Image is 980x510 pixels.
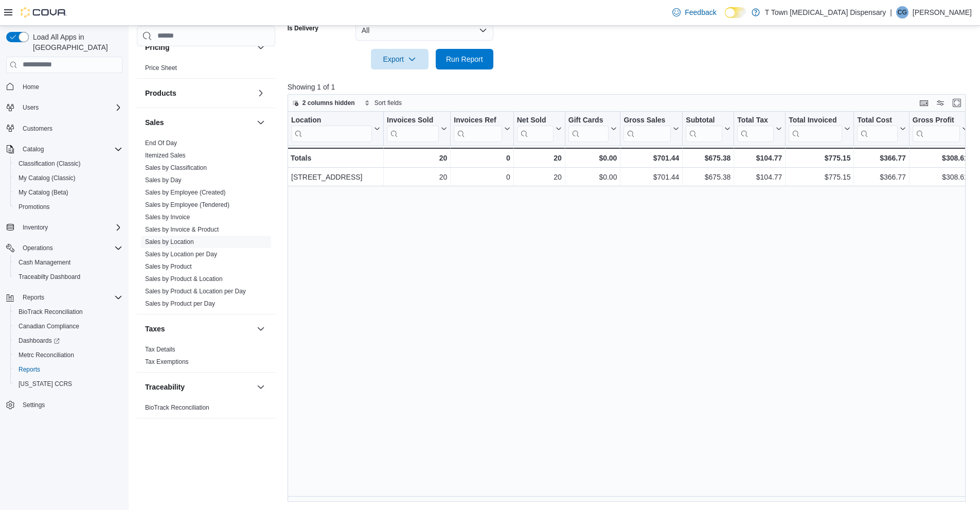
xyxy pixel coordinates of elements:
[19,380,72,388] span: [US_STATE] CCRS
[387,152,447,164] div: 20
[19,174,76,182] span: My Catalog (Classic)
[145,300,215,307] a: Sales by Product per Day
[19,365,40,374] span: Reports
[14,306,122,318] span: BioTrack Reconciliation
[137,343,275,372] div: Taxes
[10,348,127,362] button: Metrc Reconciliation
[951,97,963,109] button: Enter fullscreen
[137,62,275,78] div: Pricing
[2,290,127,305] button: Reports
[291,152,380,164] div: Totals
[623,115,679,142] button: Gross Sales
[898,6,907,19] span: CG
[145,188,226,197] span: Sales by Employee (Created)
[23,223,48,232] span: Inventory
[14,271,122,283] span: Traceabilty Dashboard
[145,64,177,72] span: Price Sheet
[19,122,122,135] span: Customers
[145,164,207,172] span: Sales by Classification
[145,238,194,245] a: Sales by Location
[19,221,52,234] button: Inventory
[29,32,122,52] span: Load All Apps in [GEOGRAPHIC_DATA]
[568,171,617,183] div: $0.00
[145,346,175,353] a: Tax Details
[2,79,127,94] button: Home
[387,171,447,183] div: 20
[145,177,182,184] a: Sales by Day
[14,320,122,332] span: Canadian Compliance
[23,145,44,153] span: Catalog
[568,115,609,142] div: Gift Card Sales
[19,308,83,316] span: BioTrack Reconciliation
[145,139,177,147] a: End Of Day
[454,171,510,183] div: 0
[19,291,122,304] span: Reports
[288,24,318,32] label: Is Delivery
[2,397,127,412] button: Settings
[19,273,80,281] span: Traceabilty Dashboard
[145,151,186,160] span: Itemized Sales
[145,403,209,412] span: BioTrack Reconciliation
[2,121,127,136] button: Customers
[23,293,44,302] span: Reports
[145,42,169,52] h3: Pricing
[145,201,229,208] a: Sales by Employee (Tendered)
[623,152,679,164] div: $701.44
[145,250,217,258] span: Sales by Location per Day
[302,99,355,107] span: 2 columns hidden
[686,115,730,142] button: Subtotal
[890,6,892,19] p: |
[14,256,122,269] span: Cash Management
[913,115,960,125] div: Gross Profit
[19,80,122,93] span: Home
[10,319,127,333] button: Canadian Compliance
[10,270,127,284] button: Traceabilty Dashboard
[19,242,122,254] span: Operations
[517,171,562,183] div: 20
[19,337,60,345] span: Dashboards
[19,160,81,168] span: Classification (Classic)
[23,103,39,112] span: Users
[145,139,177,147] span: End Of Day
[19,81,43,93] a: Home
[19,203,50,211] span: Promotions
[685,7,716,17] span: Feedback
[2,142,127,156] button: Catalog
[686,171,730,183] div: $675.38
[568,115,617,142] button: Gift Cards
[145,251,217,258] a: Sales by Location per Day
[737,115,774,142] div: Total Tax
[19,291,48,304] button: Reports
[137,137,275,314] div: Sales
[145,176,182,184] span: Sales by Day
[623,115,671,125] div: Gross Sales
[446,54,483,64] span: Run Report
[255,87,267,99] button: Products
[913,115,960,142] div: Gross Profit
[436,49,493,69] button: Run Report
[857,152,905,164] div: $366.77
[288,82,973,92] p: Showing 1 of 1
[145,287,246,295] span: Sales by Product & Location per Day
[145,300,215,308] span: Sales by Product per Day
[14,378,76,390] a: [US_STATE] CCRS
[23,83,39,91] span: Home
[291,115,380,142] button: Location
[14,157,122,170] span: Classification (Classic)
[19,322,79,330] span: Canadian Compliance
[857,115,897,125] div: Total Cost
[23,244,53,252] span: Operations
[19,242,57,254] button: Operations
[913,171,968,183] div: $308.61
[857,115,905,142] button: Total Cost
[145,288,246,295] a: Sales by Product & Location per Day
[255,323,267,335] button: Taxes
[387,115,439,125] div: Invoices Sold
[14,201,54,213] a: Promotions
[145,117,164,128] h3: Sales
[857,115,897,142] div: Total Cost
[10,362,127,377] button: Reports
[789,171,850,183] div: $775.15
[19,398,122,411] span: Settings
